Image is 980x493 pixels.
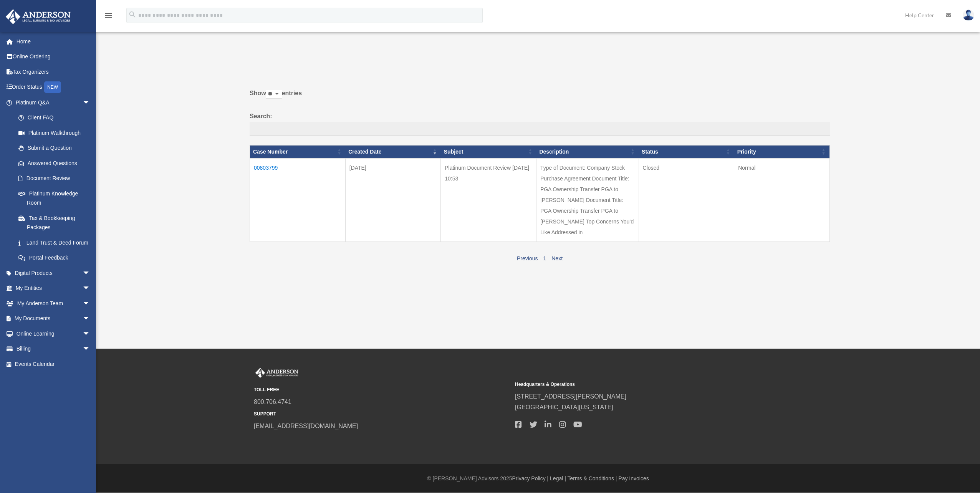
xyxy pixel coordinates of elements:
[517,255,538,261] a: Previous
[639,146,734,159] th: Status: activate to sort column ascending
[515,381,771,389] small: Headquarters & Operations
[568,475,617,481] a: Terms & Conditions |
[266,90,282,99] select: Showentries
[11,110,98,126] a: Client FAQ
[254,423,358,429] a: [EMAIL_ADDRESS][DOMAIN_NAME]
[83,265,98,281] span: arrow_drop_down
[11,125,98,141] a: Platinum Walkthrough
[11,141,98,156] a: Submit a Question
[5,311,102,326] a: My Documentsarrow_drop_down
[536,146,639,159] th: Description: activate to sort column ascending
[83,311,98,327] span: arrow_drop_down
[5,34,102,49] a: Home
[5,281,102,296] a: My Entitiesarrow_drop_down
[345,158,441,242] td: [DATE]
[5,326,102,341] a: Online Learningarrow_drop_down
[5,95,98,110] a: Platinum Q&Aarrow_drop_down
[11,250,98,266] a: Portal Feedback
[254,386,510,394] small: TOLL FREE
[5,341,102,357] a: Billingarrow_drop_down
[5,79,102,95] a: Order StatusNEW
[83,281,98,296] span: arrow_drop_down
[543,255,546,261] a: 1
[639,158,734,242] td: Closed
[734,158,830,242] td: Normal
[5,356,102,372] a: Events Calendar
[734,146,830,159] th: Priority: activate to sort column ascending
[11,171,98,186] a: Document Review
[11,156,94,171] a: Answered Questions
[963,10,974,21] img: User Pic
[441,158,536,242] td: Platinum Document Review [DATE] 10:53
[96,474,980,483] div: © [PERSON_NAME] Advisors 2025
[104,13,113,20] a: menu
[254,368,300,378] img: Anderson Advisors Platinum Portal
[441,146,536,159] th: Subject: activate to sort column ascending
[618,475,649,481] a: Pay Invoices
[104,11,113,20] i: menu
[11,210,98,235] a: Tax & Bookkeeping Packages
[254,399,291,405] a: 800.706.4741
[515,393,626,400] a: [STREET_ADDRESS][PERSON_NAME]
[5,296,102,311] a: My Anderson Teamarrow_drop_down
[83,326,98,342] span: arrow_drop_down
[250,122,830,136] input: Search:
[345,146,441,159] th: Created Date: activate to sort column ascending
[128,10,137,19] i: search
[250,158,346,242] td: 00803799
[11,235,98,250] a: Land Trust & Deed Forum
[512,475,549,481] a: Privacy Policy |
[11,186,98,210] a: Platinum Knowledge Room
[250,146,346,159] th: Case Number: activate to sort column ascending
[550,475,566,481] a: Legal |
[250,111,830,136] label: Search:
[44,81,61,93] div: NEW
[254,410,510,418] small: SUPPORT
[83,296,98,311] span: arrow_drop_down
[83,95,98,111] span: arrow_drop_down
[3,9,73,24] img: Anderson Advisors Platinum Portal
[250,88,830,106] label: Show entries
[5,64,102,79] a: Tax Organizers
[5,265,102,281] a: Digital Productsarrow_drop_down
[536,158,639,242] td: Type of Document: Company Stock Purchase Agreement Document Title: PGA Ownership Transfer PGA to ...
[515,404,613,410] a: [GEOGRAPHIC_DATA][US_STATE]
[5,49,102,65] a: Online Ordering
[83,341,98,357] span: arrow_drop_down
[551,255,563,261] a: Next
